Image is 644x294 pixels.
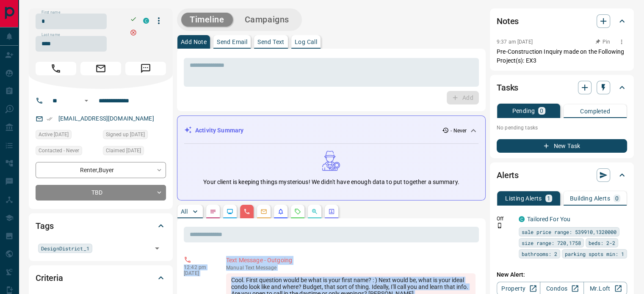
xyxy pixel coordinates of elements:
svg: Lead Browsing Activity [227,208,233,215]
span: sale price range: 539910,1320000 [522,228,616,236]
span: bathrooms: 2 [522,250,557,258]
div: Activity Summary- Never [184,123,478,138]
svg: Calls [243,208,250,215]
div: condos.ca [143,18,149,24]
p: Activity Summary [195,126,243,135]
p: Completed [580,108,610,114]
label: First name [41,10,60,15]
div: TBD [36,185,166,201]
p: Log Call [295,39,317,45]
div: Sat Sep 03 2022 [36,130,99,142]
button: New Task [497,139,627,153]
h2: Alerts [497,168,519,182]
p: 0 [615,195,619,201]
div: Alerts [497,165,627,185]
p: - Never [451,127,467,135]
p: Listing Alerts [505,195,542,201]
svg: Agent Actions [328,208,335,215]
span: manual [226,265,244,271]
p: 9:37 am [DATE] [497,39,533,45]
div: Notes [497,11,627,31]
div: condos.ca [519,216,525,222]
h2: Criteria [36,271,63,285]
h2: Tags [36,219,53,233]
p: 1 [547,195,550,201]
p: Your client is keeping things mysterious! We didn't have enough data to put together a summary. [203,178,459,187]
div: Wed Sep 04 2019 [103,130,166,142]
svg: Push Notification Only [497,223,503,228]
button: Pin [591,38,615,46]
h2: Tasks [497,81,518,94]
div: Tags [36,216,166,236]
span: beds: 2-2 [589,239,615,247]
button: Open [151,242,163,254]
button: Open [81,96,91,106]
div: Renter , Buyer [36,162,166,178]
p: Pre-Construction Inquiry made on the Following Project(s): EX3 [497,47,627,65]
p: Off [497,215,514,223]
p: Text Message - Outgoing [226,256,475,265]
a: Tailored For You [527,216,570,223]
span: parking spots min: 1 [565,250,624,258]
label: Last name [41,32,60,38]
span: DesignDistrict_1 [41,244,89,253]
span: Signed up [DATE] [106,130,145,139]
span: Active [DATE] [39,130,69,139]
svg: Opportunities [311,208,318,215]
p: Pending [512,108,535,114]
p: [DATE] [184,270,213,276]
a: [EMAIL_ADDRESS][DOMAIN_NAME] [58,115,154,122]
span: size range: 720,1758 [522,239,581,247]
p: Building Alerts [570,195,610,201]
p: 0 [540,108,543,114]
svg: Email Verified [47,116,53,122]
span: Call [36,62,76,75]
svg: Listing Alerts [277,208,284,215]
p: No pending tasks [497,121,627,134]
h2: Notes [497,14,519,28]
button: Campaigns [236,13,298,27]
span: Contacted - Never [39,146,79,155]
div: Tasks [497,77,627,98]
p: Add Note [181,39,207,45]
p: New Alert: [497,270,627,279]
p: All [181,209,188,214]
p: 12:42 pm [184,264,213,270]
button: Timeline [181,13,233,27]
p: Send Text [257,39,285,45]
svg: Emails [260,208,267,215]
span: Email [80,62,121,75]
div: Wed Sep 04 2019 [103,146,166,158]
svg: Notes [210,208,216,215]
span: Message [125,62,166,75]
span: Claimed [DATE] [106,146,141,155]
p: Send Email [217,39,247,45]
p: Text Message [226,265,475,271]
svg: Requests [294,208,301,215]
div: Criteria [36,268,166,288]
